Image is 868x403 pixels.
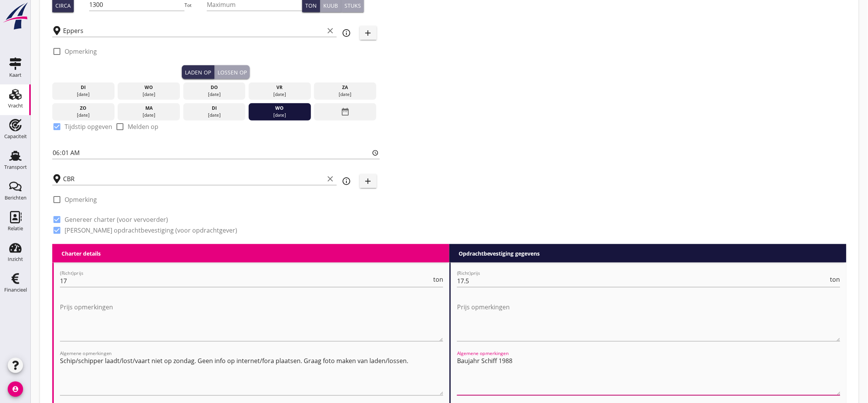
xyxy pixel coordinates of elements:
div: Transport [4,165,27,170]
i: date_range [341,105,350,119]
span: ton [830,276,840,282]
img: logo-small.a267ee39.svg [2,2,29,30]
div: Vracht [8,103,23,108]
i: clear [326,174,335,183]
div: do [185,84,243,91]
label: Opmerking [65,196,97,203]
div: [DATE] [185,91,243,98]
div: Berichten [5,195,27,200]
div: [DATE] [251,112,309,119]
div: Relatie [8,226,23,231]
div: vr [251,84,309,91]
div: Laden op [185,68,211,76]
div: di [54,84,113,91]
button: Lossen op [215,65,250,79]
i: add [364,28,373,38]
input: (Richt)prijs [60,275,432,287]
div: Ton [305,2,317,10]
div: Kaart [9,73,22,78]
div: Financieel [4,287,27,292]
div: [DATE] [54,112,113,119]
textarea: Prijs opmerkingen [457,301,840,341]
i: info_outline [342,177,351,186]
label: Opmerking [65,48,97,55]
textarea: Algemene opmerkingen [457,355,840,395]
div: wo [251,105,309,112]
div: [DATE] [54,91,113,98]
label: [PERSON_NAME] opdrachtbevestiging (voor opdrachtgever) [65,226,237,234]
div: Kuub [323,2,338,10]
div: [DATE] [120,112,178,119]
textarea: Algemene opmerkingen [60,355,443,395]
i: account_circle [8,382,23,397]
div: di [185,105,243,112]
div: Inzicht [8,257,23,262]
span: ton [433,276,443,282]
div: Capaciteit [4,134,27,139]
div: [DATE] [251,91,309,98]
div: Lossen op [218,68,247,76]
label: Melden op [128,123,158,130]
div: Circa [55,2,71,10]
div: zo [54,105,113,112]
div: ma [120,105,178,112]
input: Laadplaats [63,25,324,37]
div: [DATE] [185,112,243,119]
div: wo [120,84,178,91]
label: Genereer charter (voor vervoerder) [65,216,168,223]
input: Losplaats [63,173,324,185]
i: clear [326,26,335,35]
div: za [316,84,374,91]
i: add [364,177,373,186]
input: (Richt)prijs [457,275,829,287]
label: Tijdstip opgeven [65,123,112,130]
div: [DATE] [120,91,178,98]
div: [DATE] [316,91,374,98]
i: info_outline [342,28,351,38]
div: Stuks [344,2,361,10]
div: Tot [185,2,207,9]
button: Laden op [182,65,215,79]
textarea: Prijs opmerkingen [60,301,443,341]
